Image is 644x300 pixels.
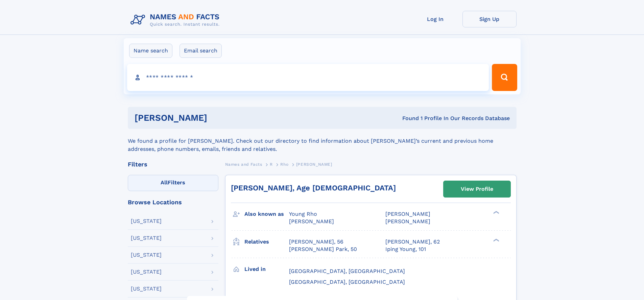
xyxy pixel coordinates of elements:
[128,161,218,167] div: Filters
[131,252,162,258] div: [US_STATE]
[225,160,262,168] a: Names and Facts
[385,218,430,225] span: [PERSON_NAME]
[385,238,440,246] a: [PERSON_NAME], 62
[127,64,489,91] input: search input
[289,246,357,253] a: [PERSON_NAME] Park, 50
[289,218,334,225] span: [PERSON_NAME]
[492,64,517,91] button: Search Button
[231,184,396,192] a: [PERSON_NAME], Age [DEMOGRAPHIC_DATA]
[131,235,162,241] div: [US_STATE]
[289,211,317,217] span: Young Rho
[128,11,225,29] img: Logo Names and Facts
[128,199,218,205] div: Browse Locations
[244,208,289,220] h3: Also known as
[305,115,510,122] div: Found 1 Profile In Our Records Database
[161,179,168,186] span: All
[270,160,273,168] a: R
[131,269,162,275] div: [US_STATE]
[296,162,332,167] span: [PERSON_NAME]
[135,114,305,122] h1: [PERSON_NAME]
[289,268,405,274] span: [GEOGRAPHIC_DATA], [GEOGRAPHIC_DATA]
[462,11,517,27] a: Sign Up
[244,236,289,248] h3: Relatives
[131,218,162,224] div: [US_STATE]
[385,211,430,217] span: [PERSON_NAME]
[408,11,462,27] a: Log In
[289,279,405,285] span: [GEOGRAPHIC_DATA], [GEOGRAPHIC_DATA]
[492,238,500,242] div: ❯
[180,44,222,58] label: Email search
[128,129,517,153] div: We found a profile for [PERSON_NAME]. Check out our directory to find information about [PERSON_N...
[492,210,500,215] div: ❯
[131,286,162,292] div: [US_STATE]
[385,246,426,253] a: Iping Young, 101
[244,263,289,275] h3: Lived in
[129,44,172,58] label: Name search
[270,162,273,167] span: R
[461,181,493,197] div: View Profile
[280,160,288,168] a: Rho
[444,181,510,197] a: View Profile
[128,175,218,191] label: Filters
[289,238,343,246] a: [PERSON_NAME], 56
[280,162,288,167] span: Rho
